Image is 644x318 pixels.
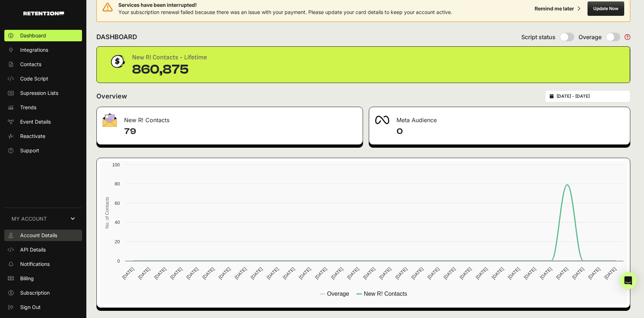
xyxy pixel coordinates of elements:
span: Code Script [20,75,48,82]
img: fa-envelope-19ae18322b30453b285274b1b8af3d052b27d846a4fbe8435d1a52b978f639a2.png [103,113,117,127]
div: Open Intercom Messenger [620,272,637,289]
text: [DATE] [394,266,408,280]
span: Integrations [20,46,48,54]
text: 60 [115,201,120,206]
img: fa-meta-2f981b61bb99beabf952f7030308934f19ce035c18b003e963880cc3fabeebb7.png [375,116,389,124]
div: Meta Audience [369,107,630,129]
text: Overage [327,291,349,297]
a: Trends [4,102,82,113]
h4: 0 [396,126,624,137]
text: [DATE] [314,266,328,280]
text: [DATE] [603,266,617,280]
text: [DATE] [523,266,537,280]
span: Services have been interrupted! [118,1,452,9]
text: [DATE] [121,266,135,280]
a: Contacts [4,59,82,70]
div: New R! Contacts [97,107,363,129]
span: Supression Lists [20,89,58,97]
span: Dashboard [20,32,46,39]
h4: 79 [124,126,357,137]
text: [DATE] [282,266,296,280]
text: [DATE] [346,266,360,280]
text: [DATE] [137,266,151,280]
a: Reactivate [4,130,82,142]
text: [DATE] [491,266,505,280]
span: Sign Out [20,304,41,311]
text: [DATE] [250,266,264,280]
text: [DATE] [330,266,344,280]
a: Sign Out [4,301,82,313]
text: New R! Contacts [364,291,407,297]
text: [DATE] [201,266,216,280]
text: [DATE] [362,266,376,280]
a: Code Script [4,73,82,84]
text: [DATE] [153,266,167,280]
span: Billing [20,275,34,282]
a: Account Details [4,230,82,241]
text: [DATE] [266,266,280,280]
text: 20 [115,239,120,244]
h2: Overview [96,91,127,101]
a: Support [4,145,82,156]
text: [DATE] [169,266,183,280]
span: API Details [20,246,46,253]
span: Event Details [20,118,51,125]
span: Support [20,147,39,154]
button: Update Now [588,1,624,16]
span: Contacts [20,61,41,68]
text: [DATE] [298,266,312,280]
text: [DATE] [410,266,424,280]
text: [DATE] [475,266,489,280]
text: [DATE] [378,266,392,280]
a: Billing [4,273,82,284]
text: 80 [115,181,120,186]
text: No. of Contacts [104,197,110,229]
a: API Details [4,244,82,255]
text: [DATE] [185,266,199,280]
text: 100 [112,162,120,167]
text: [DATE] [571,266,585,280]
h2: DASHBOARD [96,32,137,42]
text: [DATE] [233,266,248,280]
text: 40 [115,220,120,225]
span: Subscription [20,289,50,296]
text: [DATE] [443,266,457,280]
img: dollar-coin-05c43ed7efb7bc0c12610022525b4bbbb207c7efeef5aecc26f025e68dcafac9.png [108,52,126,70]
span: Script status [521,33,555,41]
span: Trends [20,104,36,111]
span: Reactivate [20,133,45,140]
text: [DATE] [555,266,569,280]
span: Account Details [20,232,57,239]
span: Overage [579,33,602,41]
a: Notifications [4,258,82,270]
div: New R! Contacts - Lifetime [132,52,207,63]
a: Supression Lists [4,87,82,99]
text: [DATE] [587,266,601,280]
a: MY ACCOUNT [4,208,82,230]
div: 860,875 [132,63,207,77]
text: [DATE] [458,266,472,280]
a: Event Details [4,116,82,128]
a: Subscription [4,287,82,299]
a: Dashboard [4,30,82,41]
span: MY ACCOUNT [12,215,47,222]
span: Notifications [20,261,50,268]
img: Retention.com [23,11,64,15]
a: Integrations [4,44,82,56]
text: [DATE] [426,266,440,280]
div: Remind me later [535,5,574,12]
text: [DATE] [507,266,521,280]
button: Remind me later [532,2,583,15]
text: [DATE] [539,266,553,280]
text: 0 [117,258,120,264]
span: Your subscription renewal failed because there was an issue with your payment. Please update your... [118,9,452,15]
text: [DATE] [217,266,231,280]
